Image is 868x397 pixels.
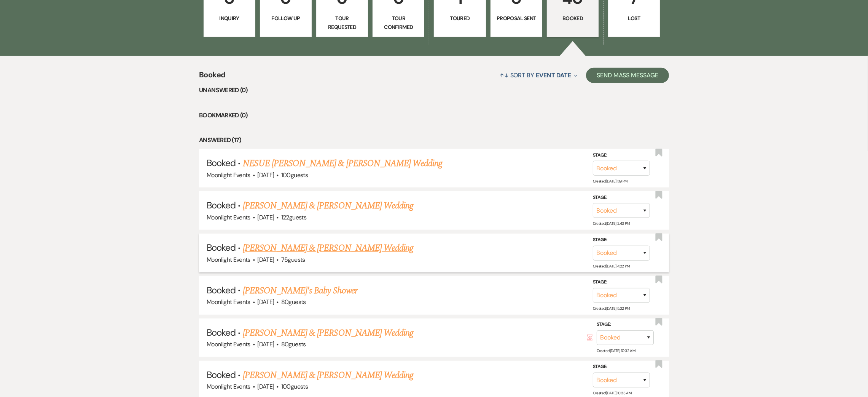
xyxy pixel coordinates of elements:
[243,199,413,213] a: [PERSON_NAME] & [PERSON_NAME] Wedding
[209,14,250,22] p: Inquiry
[199,69,225,85] span: Booked
[207,157,236,169] span: Booked
[281,340,306,348] span: 80 guests
[199,110,669,120] li: Bookmarked (0)
[199,135,669,145] li: Answered (17)
[593,363,650,371] label: Stage:
[281,383,308,391] span: 100 guests
[497,65,580,85] button: Sort By Event Date
[321,14,363,31] p: Tour Requested
[257,213,274,221] span: [DATE]
[593,194,650,202] label: Stage:
[500,71,509,79] span: ↑↓
[207,383,250,391] span: Moonlight Events
[199,85,669,95] li: Unanswered (0)
[257,340,274,348] span: [DATE]
[207,171,250,179] span: Moonlight Events
[597,348,635,353] span: Created: [DATE] 10:32 AM
[243,241,413,255] a: [PERSON_NAME] & [PERSON_NAME] Wedding
[243,157,443,170] a: NESUE [PERSON_NAME] & [PERSON_NAME] Wedding
[207,298,250,306] span: Moonlight Events
[257,171,274,179] span: [DATE]
[281,171,308,179] span: 100 guests
[586,68,669,83] button: Send Mass Message
[536,71,571,79] span: Event Date
[207,199,236,211] span: Booked
[207,327,236,338] span: Booked
[281,213,306,221] span: 122 guests
[593,306,630,311] span: Created: [DATE] 5:32 PM
[257,383,274,391] span: [DATE]
[207,369,236,381] span: Booked
[207,213,250,221] span: Moonlight Events
[265,14,307,22] p: Follow Up
[597,320,654,329] label: Stage:
[593,278,650,287] label: Stage:
[377,14,419,31] p: Tour Confirmed
[243,326,413,340] a: [PERSON_NAME] & [PERSON_NAME] Wedding
[207,256,250,264] span: Moonlight Events
[243,368,413,382] a: [PERSON_NAME] & [PERSON_NAME] Wedding
[439,14,481,22] p: Toured
[257,256,274,264] span: [DATE]
[243,284,357,298] a: [PERSON_NAME]'s Baby Shower
[281,298,306,306] span: 80 guests
[281,256,305,264] span: 75 guests
[613,14,655,22] p: Lost
[593,236,650,244] label: Stage:
[593,391,631,395] span: Created: [DATE] 10:33 AM
[495,14,537,22] p: Proposal Sent
[207,242,236,253] span: Booked
[593,221,630,226] span: Created: [DATE] 2:43 PM
[593,151,650,159] label: Stage:
[593,179,628,184] span: Created: [DATE] 1:19 PM
[552,14,594,22] p: Booked
[207,340,250,348] span: Moonlight Events
[257,298,274,306] span: [DATE]
[593,263,630,268] span: Created: [DATE] 4:22 PM
[207,284,236,296] span: Booked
